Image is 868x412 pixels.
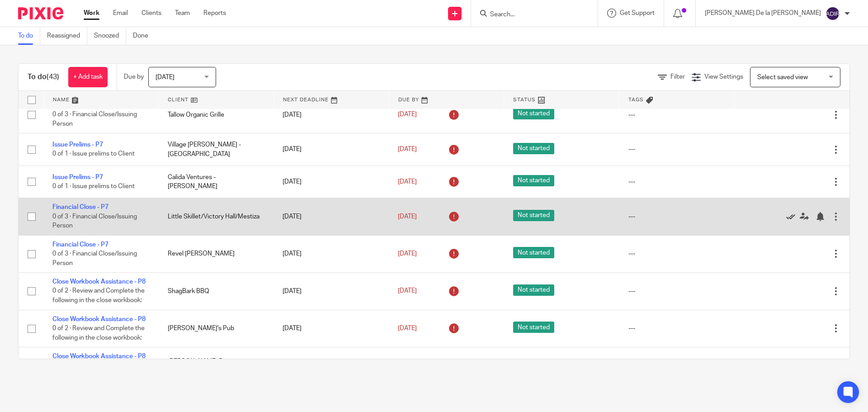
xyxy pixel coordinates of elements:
[94,27,126,45] a: Snoozed
[52,316,146,322] a: Close Workbook Assistance - P8
[628,324,726,333] div: ---
[159,310,274,347] td: [PERSON_NAME]'s Pub
[142,9,161,18] a: Clients
[52,288,145,304] span: 0 of 2 · Review and Complete the following in the close workbook:
[628,249,726,258] div: ---
[124,72,144,81] p: Due by
[52,174,103,180] a: Issue Prelims - P7
[175,9,190,18] a: Team
[274,235,389,272] td: [DATE]
[274,347,389,384] td: [DATE]
[628,110,726,119] div: ---
[28,72,59,82] h1: To do
[156,74,175,81] span: [DATE]
[159,96,274,133] td: Tallow Organic Grille
[704,74,743,80] span: View Settings
[826,6,840,21] img: svg%3E
[159,166,274,198] td: Calida Ventures - [PERSON_NAME]
[628,287,726,296] div: ---
[52,142,103,148] a: Issue Prelims - P7
[274,166,389,198] td: [DATE]
[628,212,726,221] div: ---
[52,353,146,360] a: Close Workbook Assistance - P8
[159,347,274,384] td: [PERSON_NAME] Restaurant Group
[398,146,417,152] span: [DATE]
[398,325,417,331] span: [DATE]
[398,213,417,220] span: [DATE]
[113,9,128,18] a: Email
[84,9,99,18] a: Work
[52,279,146,285] a: Close Workbook Assistance - P8
[757,74,808,81] span: Select saved view
[274,133,389,166] td: [DATE]
[513,322,554,333] span: Not started
[52,325,145,341] span: 0 of 2 · Review and Complete the following in the close workbook:
[52,151,135,157] span: 0 of 1 · Issue prelims to Client
[52,183,135,189] span: 0 of 1 · Issue prelims to Client
[274,96,389,133] td: [DATE]
[513,284,554,296] span: Not started
[513,247,554,258] span: Not started
[274,310,389,347] td: [DATE]
[398,179,417,185] span: [DATE]
[52,112,137,128] span: 0 of 3 · Financial Close/Issuing Person
[52,251,137,266] span: 0 of 3 · Financial Close/Issuing Person
[398,288,417,294] span: [DATE]
[159,133,274,166] td: Village [PERSON_NAME] - [GEOGRAPHIC_DATA]
[47,27,87,45] a: Reassigned
[274,273,389,310] td: [DATE]
[159,198,274,235] td: Little Skillet/Victory Hall/Mestiza
[159,273,274,310] td: ShagBark BBQ
[628,97,644,102] span: Tags
[628,145,726,154] div: ---
[203,9,226,18] a: Reports
[513,143,554,154] span: Not started
[68,67,108,87] a: + Add task
[705,9,821,18] p: [PERSON_NAME] De la [PERSON_NAME]
[513,210,554,221] span: Not started
[18,27,40,45] a: To do
[513,175,554,186] span: Not started
[628,177,726,186] div: ---
[670,74,685,80] span: Filter
[489,11,571,19] input: Search
[133,27,155,45] a: Done
[513,108,554,119] span: Not started
[52,242,108,248] a: Financial Close - P7
[398,111,417,118] span: [DATE]
[786,212,800,221] a: Mark as done
[18,7,63,19] img: Pixie
[398,251,417,257] span: [DATE]
[159,235,274,272] td: Revel [PERSON_NAME]
[620,10,655,16] span: Get Support
[52,213,137,229] span: 0 of 3 · Financial Close/Issuing Person
[47,73,59,81] span: (43)
[52,204,108,210] a: Financial Close - P7
[274,198,389,235] td: [DATE]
